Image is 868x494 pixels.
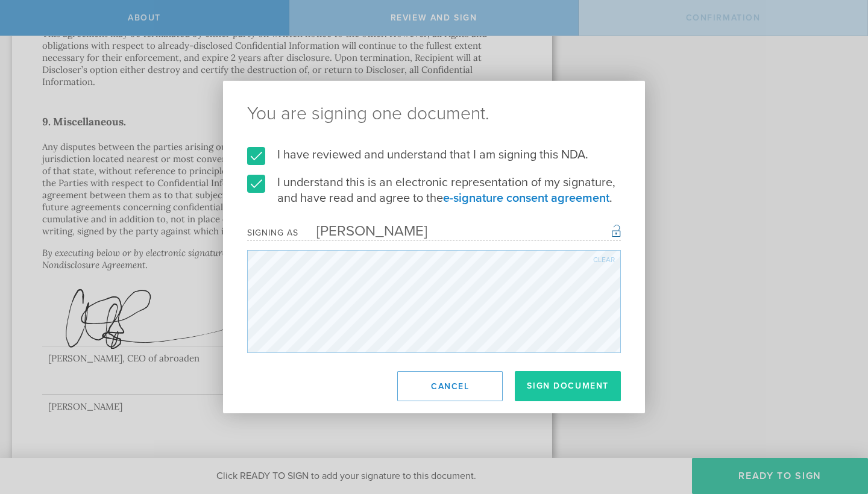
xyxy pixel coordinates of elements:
[443,191,609,205] a: e-signature consent agreement
[515,371,621,401] button: Sign Document
[298,222,427,240] div: [PERSON_NAME]
[247,228,298,238] div: Signing as
[397,371,503,401] button: Cancel
[247,105,621,123] ng-pluralize: You are signing one document.
[247,175,621,206] label: I understand this is an electronic representation of my signature, and have read and agree to the .
[247,147,621,163] label: I have reviewed and understand that I am signing this NDA.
